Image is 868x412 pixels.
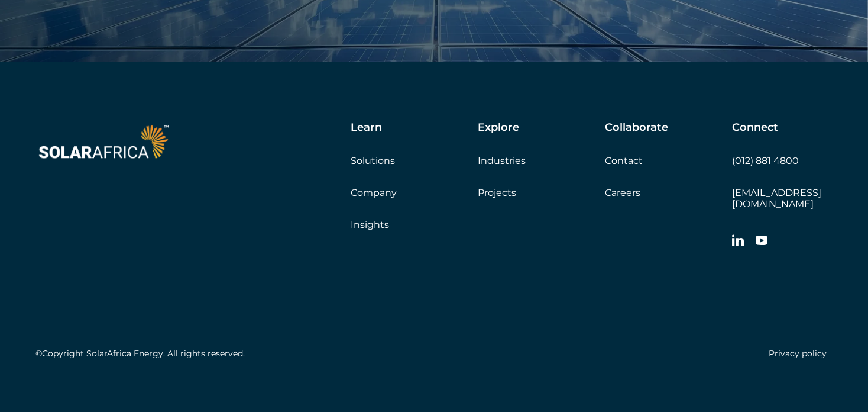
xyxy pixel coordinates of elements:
[732,121,778,134] h5: Connect
[605,121,668,134] h5: Collaborate
[478,121,519,134] h5: Explore
[478,187,516,198] a: Projects
[732,155,799,166] a: (012) 881 4800
[732,187,821,210] a: [EMAIL_ADDRESS][DOMAIN_NAME]
[605,187,640,198] a: Careers
[35,349,245,359] h5: ©Copyright SolarAfrica Energy. All rights reserved.
[351,155,395,166] a: Solutions
[351,219,389,230] a: Insights
[351,187,397,198] a: Company
[478,155,526,166] a: Industries
[351,121,382,134] h5: Learn
[605,155,643,166] a: Contact
[769,348,827,359] a: Privacy policy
